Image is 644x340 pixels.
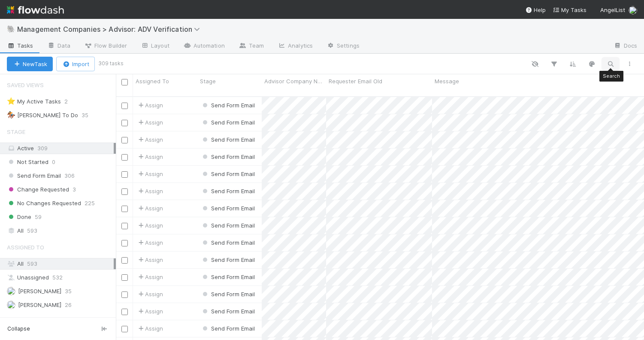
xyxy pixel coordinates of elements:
[201,325,255,332] span: Send Form Email
[52,272,63,283] span: 532
[136,273,163,281] span: Assign
[136,152,163,161] span: Assign
[201,273,255,281] div: Send Form Email
[7,157,48,167] span: Not Started
[7,110,78,121] div: [PERSON_NAME] To Do
[7,76,44,94] span: Saved Views
[85,198,95,209] span: 225
[37,145,48,152] span: 309
[320,39,366,53] a: Settings
[121,240,128,246] input: Toggle Row Selected
[7,123,25,140] span: Stage
[121,326,128,332] input: Toggle Row Selected
[7,287,15,295] img: avatar_e79b5690-6eb7-467c-97bb-55e5d29541a1.png
[201,308,255,315] span: Send Form Email
[121,274,128,281] input: Toggle Row Selected
[121,223,128,229] input: Toggle Row Selected
[201,170,255,177] span: Send Form Email
[18,301,61,308] span: [PERSON_NAME]
[7,258,114,269] div: All
[121,291,128,298] input: Toggle Row Selected
[136,324,163,333] span: Assign
[17,25,204,33] span: Management Companies > Advisor: ADV Verification
[65,300,72,310] span: 26
[136,101,163,109] span: Assign
[7,3,64,17] img: logo-inverted-e16ddd16eac7371096b0.svg
[201,239,255,246] span: Send Form Email
[553,6,587,14] a: My Tasks
[201,187,255,195] div: Send Form Email
[18,288,61,294] span: [PERSON_NAME]
[52,157,55,167] span: 0
[329,77,382,85] span: Requester Email Old
[7,239,44,256] span: Assigned To
[73,184,76,195] span: 3
[232,39,271,53] a: Team
[201,324,255,333] div: Send Form Email
[201,119,255,126] span: Send Form Email
[136,187,163,195] span: Assign
[35,212,42,222] span: 59
[7,96,61,107] div: My Active Tasks
[64,96,76,107] span: 2
[121,103,128,109] input: Toggle Row Selected
[7,143,114,154] div: Active
[136,118,163,127] span: Assign
[264,77,324,85] span: Advisor Company Name
[136,255,163,264] div: Assign
[121,79,128,85] input: Toggle All Rows Selected
[525,6,546,14] div: Help
[7,325,30,333] span: Collapse
[201,290,255,298] div: Send Form Email
[121,137,128,143] input: Toggle Row Selected
[136,170,163,178] span: Assign
[77,39,134,53] a: Flow Builder
[7,97,15,105] span: ⭐
[121,257,128,264] input: Toggle Row Selected
[201,204,255,212] div: Send Form Email
[40,39,77,53] a: Data
[136,135,163,144] div: Assign
[82,110,97,121] span: 35
[201,256,255,263] span: Send Form Email
[136,238,163,247] span: Assign
[201,136,255,143] span: Send Form Email
[7,212,31,222] span: Done
[136,77,169,85] span: Assigned To
[7,25,15,33] span: 🐘
[136,290,163,298] span: Assign
[121,154,128,161] input: Toggle Row Selected
[65,286,72,297] span: 35
[201,307,255,316] div: Send Form Email
[121,206,128,212] input: Toggle Row Selected
[201,102,255,109] span: Send Form Email
[136,307,163,316] span: Assign
[200,77,216,85] span: Stage
[201,101,255,109] div: Send Form Email
[201,255,255,264] div: Send Form Email
[607,39,644,53] a: Docs
[435,77,459,85] span: Message
[7,184,69,195] span: Change Requested
[7,198,81,209] span: No Changes Requested
[600,6,625,13] span: AngelList
[201,152,255,161] div: Send Form Email
[136,221,163,230] span: Assign
[201,118,255,127] div: Send Form Email
[56,57,95,71] button: Import
[136,204,163,212] span: Assign
[64,170,75,181] span: 306
[201,221,255,230] div: Send Form Email
[7,272,114,283] div: Unassigned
